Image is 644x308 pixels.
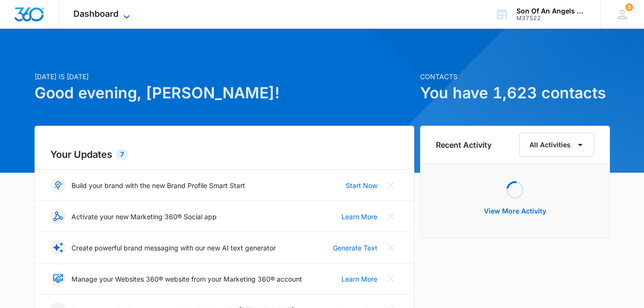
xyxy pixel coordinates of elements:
a: Learn More [341,212,377,222]
p: Manage your Websites 360® website from your Marketing 360® account [71,274,302,284]
div: 7 [116,149,128,160]
button: Close [383,240,398,255]
div: notifications count [625,3,633,11]
button: Close [383,178,398,193]
p: Contacts [420,71,610,82]
button: All Activities [519,133,594,157]
span: Dashboard [73,9,118,19]
h6: Recent Activity [436,139,492,151]
h1: You have 1,623 contacts [420,82,610,105]
p: Create powerful brand messaging with our new AI text generator [71,243,276,253]
h1: Good evening, [PERSON_NAME]! [35,82,414,105]
p: [DATE] is [DATE] [35,71,414,82]
button: Close [383,209,398,224]
h2: Your Updates [50,147,398,162]
p: Activate your new Marketing 360® Social app [71,212,217,222]
a: Start Now [346,180,377,190]
span: 3 [625,3,633,11]
div: account id [516,15,586,22]
p: Build your brand with the new Brand Profile Smart Start [71,180,245,190]
a: Learn More [341,274,377,284]
button: View More Activity [474,200,556,223]
a: Generate Text [333,243,377,253]
button: Close [383,271,398,286]
div: account name [516,7,586,15]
